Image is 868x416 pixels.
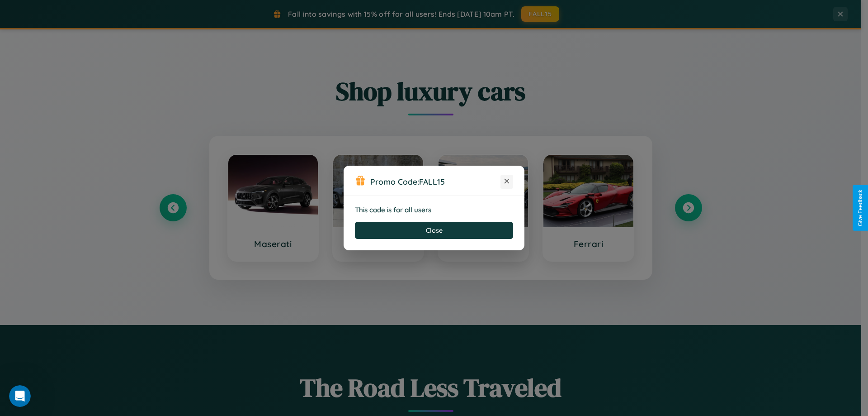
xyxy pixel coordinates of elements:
h3: Promo Code: [370,177,500,186]
iframe: Intercom live chat [9,385,31,407]
button: Close [355,222,513,239]
div: Give Feedback [857,190,863,226]
strong: This code is for all users [355,206,431,214]
b: FALL15 [419,177,445,186]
